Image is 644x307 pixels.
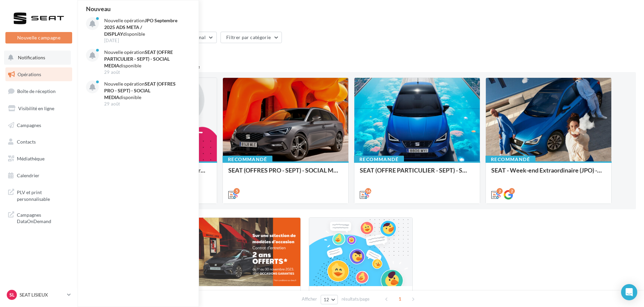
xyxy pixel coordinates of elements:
[509,188,515,194] div: 2
[302,296,317,302] span: Afficher
[4,208,74,227] a: Campagnes DataOnDemand
[491,167,606,180] div: SEAT - Week-end Extraordinaire (JPO) - GENERIQUE SEPT / OCTOBRE
[18,55,45,60] span: Notifications
[17,122,41,128] span: Campagnes
[5,288,72,301] a: SL SEAT LISIEUX
[4,135,74,149] a: Contacts
[360,167,474,180] div: SEAT (OFFRE PARTICULIER - SEPT) - SOCIAL MEDIA
[365,188,371,194] div: 16
[4,51,71,65] button: Notifications
[4,185,74,205] a: PLV et print personnalisable
[18,71,41,77] span: Opérations
[4,152,74,166] a: Médiathèque
[4,67,74,82] a: Opérations
[221,32,282,43] button: Filtrer par catégorie
[86,11,636,21] div: Opérations marketing
[86,64,636,69] div: 4 opérations recommandées par votre enseigne
[17,88,56,94] span: Boîte de réception
[4,101,74,116] a: Visibilité en ligne
[234,188,240,194] div: 5
[321,295,338,304] button: 12
[621,284,637,300] div: Open Intercom Messenger
[17,139,36,145] span: Contacts
[4,84,74,98] a: Boîte de réception
[497,188,503,194] div: 2
[5,32,72,43] button: Nouvelle campagne
[354,156,404,163] div: Recommandé
[223,156,272,163] div: Recommandé
[4,168,74,183] a: Calendrier
[4,118,74,132] a: Campagnes
[394,294,405,304] span: 1
[342,296,370,302] span: résultats/page
[20,291,64,298] p: SEAT LISIEUX
[17,188,69,202] span: PLV et print personnalisable
[9,291,14,298] span: SL
[324,297,329,302] span: 12
[17,173,39,178] span: Calendrier
[18,105,54,111] span: Visibilité en ligne
[228,167,343,180] div: SEAT (OFFRES PRO - SEPT) - SOCIAL MEDIA
[17,210,69,225] span: Campagnes DataOnDemand
[17,156,45,161] span: Médiathèque
[486,156,535,163] div: Recommandé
